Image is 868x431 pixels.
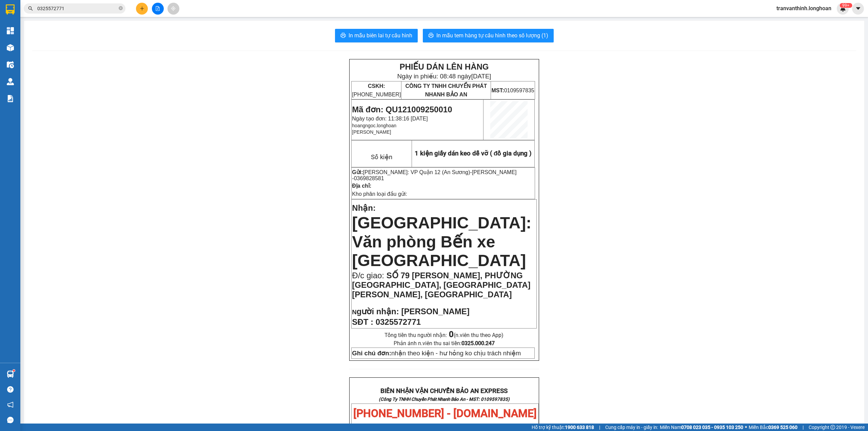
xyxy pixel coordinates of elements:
span: nhận theo kiện - hư hỏng ko chịu trách nhiệm [352,350,521,357]
span: CÔNG TY TNHH CHUYỂN PHÁT NHANH BẢO AN [405,83,487,97]
img: warehouse-icon [7,61,14,68]
span: 0109597835 [491,88,534,93]
span: printer [428,33,434,39]
strong: CSKH: [368,83,385,89]
sup: 424 [840,3,852,8]
span: question-circle [7,386,14,393]
span: copyright [830,425,835,430]
span: [PHONE_NUMBER] [352,83,401,97]
strong: 1900 633 818 [565,425,594,430]
strong: Ghi chú đơn: [352,350,391,357]
span: search [28,6,33,11]
img: warehouse-icon [7,371,14,378]
strong: N [352,308,399,316]
span: hoangngoc.longhoan [352,123,396,128]
strong: 0708 023 035 - 0935 103 250 [681,425,743,430]
span: Cung cấp máy in - giấy in: [605,424,658,431]
span: tranvanthinh.longhoan [771,4,837,13]
button: plus [136,3,148,15]
span: [PERSON_NAME] [401,307,469,316]
img: solution-icon [7,95,14,102]
span: In mẫu tem hàng tự cấu hình theo số lượng (1) [436,31,548,40]
button: caret-down [852,3,864,15]
span: caret-down [855,5,861,12]
span: plus [140,6,144,11]
img: dashboard-icon [7,27,14,34]
img: icon-new-feature [840,5,846,12]
span: notification [7,401,14,408]
button: aim [167,3,179,15]
span: Phản ánh n.viên thu sai tiền: [394,340,495,346]
span: | [599,424,600,431]
sup: 1 [13,370,15,372]
span: aim [171,6,176,11]
span: Số kiện [371,153,392,161]
strong: 0 [449,330,454,339]
span: Tổng tiền thu người nhận: [384,332,504,338]
span: In mẫu biên lai tự cấu hình [349,31,412,40]
span: Hỗ trợ kỹ thuật: [532,424,594,431]
strong: SĐT : [352,317,373,326]
span: Mã đơn: QU121009250010 [352,105,452,114]
span: [DATE] [471,73,491,80]
strong: BIÊN NHẬN VẬN CHUYỂN BẢO AN EXPRESS [380,387,508,395]
span: 0325572771 [376,317,421,326]
button: printerIn mẫu tem hàng tự cấu hình theo số lượng (1) [423,29,554,42]
span: 0369828581 [354,175,384,181]
button: printerIn mẫu biên lai tự cấu hình [335,29,418,42]
strong: MST: [491,88,504,93]
span: close-circle [119,6,123,10]
span: [PERSON_NAME]: VP Quận 12 (An Sương) [363,169,470,175]
span: Ngày in phiếu: 08:48 ngày [397,73,491,80]
img: warehouse-icon [7,44,14,51]
button: file-add [152,3,164,15]
span: Ngày tạo đơn: 11:38:16 [DATE] [352,116,428,121]
span: Kho phân loại đầu gửi: [352,191,407,197]
span: SỐ 79 [PERSON_NAME], PHƯỜNG [GEOGRAPHIC_DATA], [GEOGRAPHIC_DATA][PERSON_NAME], [GEOGRAPHIC_DATA] [352,271,530,299]
input: Tìm tên, số ĐT hoặc mã đơn [37,5,117,12]
strong: Gửi: [352,169,363,175]
strong: 0325.000.247 [461,340,495,346]
span: ⚪️ [745,426,747,429]
img: logo-vxr [6,4,15,15]
span: [GEOGRAPHIC_DATA]: Văn phòng Bến xe [GEOGRAPHIC_DATA] [352,214,531,269]
span: [PHONE_NUMBER] - [DOMAIN_NAME] [353,407,537,420]
span: file-add [155,6,160,11]
span: Miền Nam [660,424,743,431]
strong: Địa chỉ: [352,183,371,189]
span: Nhận: [352,203,376,212]
span: message [7,417,14,423]
span: Miền Bắc [749,424,797,431]
span: printer [340,33,346,39]
strong: (Công Ty TNHH Chuyển Phát Nhanh Bảo An - MST: 0109597835) [379,397,510,402]
span: (n.viên thu theo App) [449,332,504,338]
span: gười nhận: [357,307,399,316]
span: close-circle [119,5,123,12]
span: 1 kiện giấy dán keo dễ vỡ ( đồ gia dụng ) [415,150,532,157]
span: - [352,169,516,181]
span: [PERSON_NAME] - [352,169,516,181]
span: Đ/c giao: [352,271,386,280]
strong: PHIẾU DÁN LÊN HÀNG [399,62,489,71]
img: warehouse-icon [7,78,14,85]
span: [PERSON_NAME] [352,129,391,135]
span: | [803,424,804,431]
strong: 0369 525 060 [768,425,797,430]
